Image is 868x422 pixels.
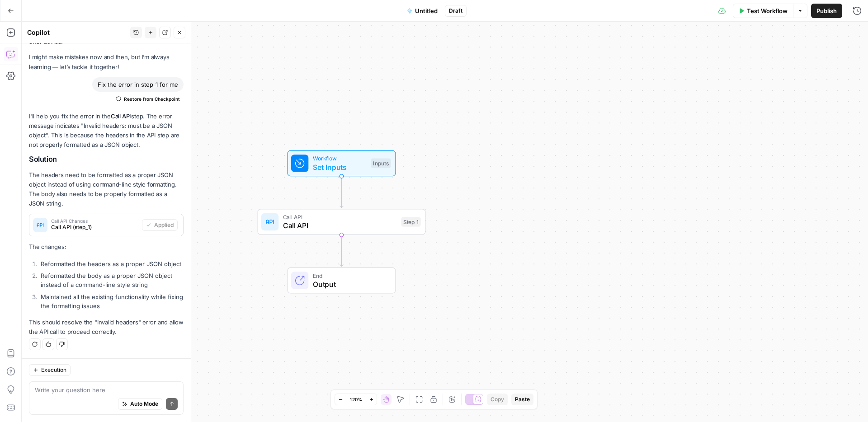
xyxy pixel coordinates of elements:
[313,162,367,173] span: Set Inputs
[283,213,397,221] span: Call API
[449,7,462,15] span: Draft
[38,259,184,268] li: Reformatted the headers as a proper JSON object
[401,217,421,227] div: Step 1
[154,221,174,229] span: Applied
[313,279,387,290] span: Output
[415,6,438,15] span: Untitled
[38,271,184,289] li: Reformatted the body as a proper JSON object instead of a command-line style string
[401,4,443,18] button: Untitled
[816,6,837,15] span: Publish
[733,4,793,18] button: Test Workflow
[340,235,343,267] g: Edge from step_1 to end
[258,267,426,294] div: EndOutput
[130,400,158,408] span: Auto Mode
[118,398,162,410] button: Auto Mode
[142,219,178,231] button: Applied
[283,220,397,231] span: Call API
[811,4,842,18] button: Publish
[340,176,343,208] g: Edge from start to step_1
[487,394,508,405] button: Copy
[258,150,426,177] div: WorkflowSet InputsInputs
[29,52,184,71] p: I might make mistakes now and then, but I’m always learning — let’s tackle it together!
[258,209,426,235] div: Call APICall APIStep 1
[113,94,184,104] button: Restore from Checkpoint
[29,318,184,337] p: This should resolve the "Invalid headers" error and allow the API call to proceed correctly.
[29,364,71,376] button: Execution
[29,170,184,209] p: The headers need to be formatted as a proper JSON object instead of using command-line style form...
[29,155,184,164] h2: Solution
[371,159,391,169] div: Inputs
[124,95,180,103] span: Restore from Checkpoint
[38,292,184,310] li: Maintained all the existing functionality while fixing the formatting issues
[747,6,788,15] span: Test Workflow
[511,394,533,405] button: Paste
[41,366,66,374] span: Execution
[313,154,367,163] span: Workflow
[349,396,362,403] span: 120%
[515,395,530,403] span: Paste
[92,77,184,92] div: Fix the error in step_1 for me
[111,113,131,120] a: Call API
[29,112,184,150] p: I'll help you fix the error in the step. The error message indicates "Invalid headers: must be a ...
[491,395,504,403] span: Copy
[27,28,127,37] div: Copilot
[51,219,138,223] span: Call API Changes
[313,271,387,280] span: End
[29,242,184,252] p: The changes:
[51,223,138,231] span: Call API (step_1)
